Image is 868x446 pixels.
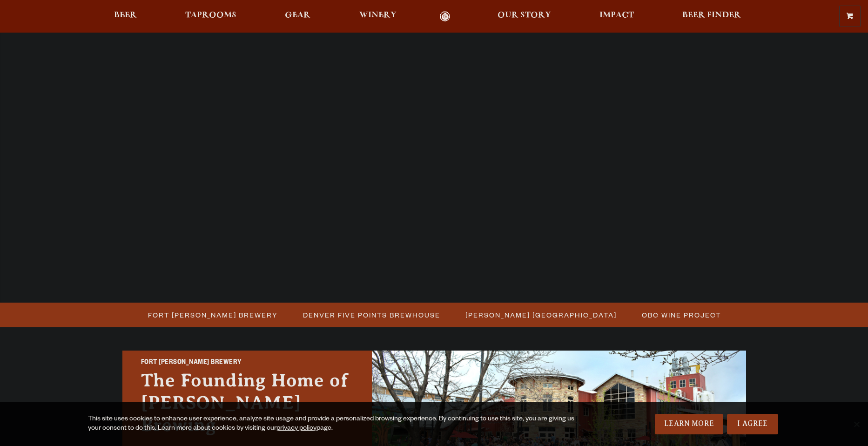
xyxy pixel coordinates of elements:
[108,11,143,22] a: Beer
[142,308,283,322] a: Fort [PERSON_NAME] Brewery
[852,419,861,429] span: No
[353,11,403,22] a: Winery
[642,308,721,322] span: OBC Wine Project
[141,369,353,446] h3: The Founding Home of [PERSON_NAME] Brewing
[599,12,634,19] span: Impact
[125,121,196,133] span: Raise your glass
[676,11,747,22] a: Beer Finder
[114,12,137,19] span: Beer
[460,308,621,322] a: [PERSON_NAME] [GEOGRAPHIC_DATA]
[185,12,236,19] span: Taprooms
[285,12,310,19] span: Gear
[593,11,640,22] a: Impact
[276,425,316,432] a: privacy policy
[498,12,551,19] span: Our Story
[303,308,440,322] span: Denver Five Points Brewhouse
[125,140,416,163] h2: Come Visit Our Taprooms!
[141,357,353,369] h2: Fort [PERSON_NAME] Brewery
[655,414,723,434] a: Learn More
[636,308,726,322] a: OBC Wine Project
[465,308,617,322] span: [PERSON_NAME] [GEOGRAPHIC_DATA]
[148,308,278,322] span: Fort [PERSON_NAME] Brewery
[297,308,445,322] a: Denver Five Points Brewhouse
[682,12,741,19] span: Beer Finder
[359,12,397,19] span: Winery
[179,11,242,22] a: Taprooms
[428,11,463,22] a: Odell Home
[88,415,581,433] div: This site uses cookies to enhance user experience, analyze site usage and provide a personalized ...
[491,11,557,22] a: Our Story
[727,414,778,434] a: I Agree
[279,11,316,22] a: Gear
